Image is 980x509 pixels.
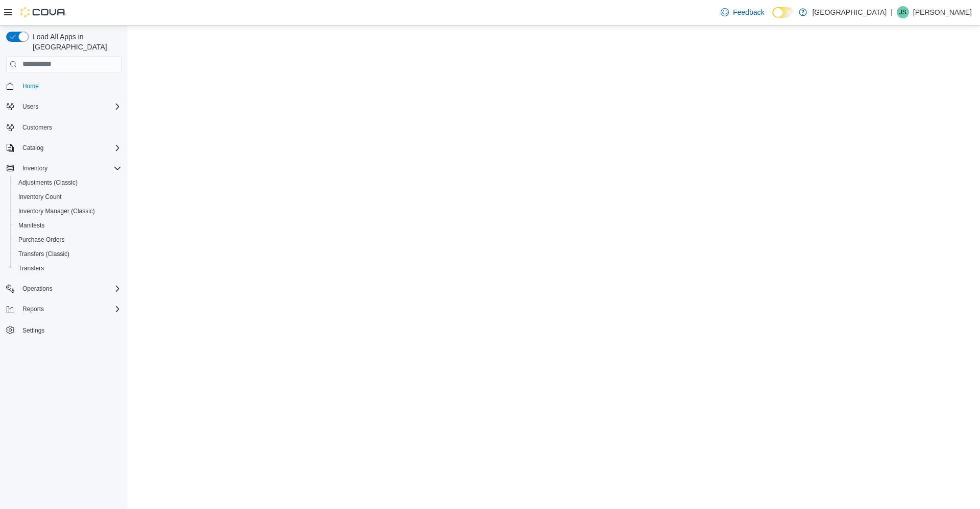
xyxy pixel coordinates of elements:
nav: Complex example [6,74,121,364]
button: Transfers [10,261,126,275]
span: Purchase Orders [18,236,65,244]
button: Customers [2,120,126,135]
span: Catalog [22,144,43,152]
a: Inventory Manager (Classic) [14,205,99,217]
button: Inventory [18,162,52,174]
span: Manifests [14,219,121,232]
button: Purchase Orders [10,233,126,247]
span: Home [18,80,121,92]
button: Catalog [2,141,126,155]
span: Load All Apps in [GEOGRAPHIC_DATA] [29,32,121,52]
button: Catalog [18,142,47,154]
span: Transfers (Classic) [18,250,69,258]
a: Transfers [14,262,48,274]
span: Home [22,82,39,90]
button: Adjustments (Classic) [10,175,126,190]
span: Users [22,103,38,111]
span: Dark Mode [772,18,773,18]
a: Transfers (Classic) [14,248,73,260]
img: Cova [20,7,66,17]
button: Reports [2,302,126,316]
span: Transfers [14,262,121,274]
span: Customers [22,123,52,132]
a: Inventory Count [14,191,66,203]
span: Inventory Manager (Classic) [14,205,121,217]
button: Inventory Manager (Classic) [10,204,126,218]
input: Dark Mode [772,7,794,18]
span: Feedback [733,7,764,17]
a: Feedback [717,2,768,22]
a: Manifests [14,219,48,232]
p: [GEOGRAPHIC_DATA] [812,6,887,18]
a: Customers [18,121,56,134]
a: Home [18,80,43,92]
span: Transfers (Classic) [14,248,121,260]
span: Inventory Count [14,191,121,203]
span: Inventory [22,164,47,172]
button: Inventory [2,161,126,175]
button: Operations [18,283,57,295]
div: John Sully [897,6,909,18]
a: Purchase Orders [14,234,69,246]
span: Settings [18,323,121,336]
span: Adjustments (Classic) [14,176,121,189]
span: Customers [18,121,121,134]
span: Catalog [18,142,121,154]
span: Users [18,100,121,113]
button: Manifests [10,218,126,233]
button: Users [18,100,42,113]
span: Inventory Manager (Classic) [18,207,95,215]
button: Reports [18,303,48,315]
span: Reports [22,305,44,313]
span: Inventory Count [18,193,62,201]
span: Operations [22,285,53,293]
a: Settings [18,324,48,337]
button: Inventory Count [10,190,126,204]
span: Manifests [18,221,44,230]
span: JS [899,6,906,18]
span: Reports [18,303,121,315]
p: [PERSON_NAME] [913,6,972,18]
span: Inventory [18,162,121,174]
span: Settings [22,326,44,335]
button: Users [2,99,126,114]
button: Operations [2,282,126,296]
span: Operations [18,283,121,295]
p: | [891,6,893,18]
span: Transfers [18,264,44,272]
button: Settings [2,322,126,337]
span: Adjustments (Classic) [18,179,78,187]
button: Transfers (Classic) [10,247,126,261]
span: Purchase Orders [14,234,121,246]
button: Home [2,79,126,93]
a: Adjustments (Classic) [14,176,82,189]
